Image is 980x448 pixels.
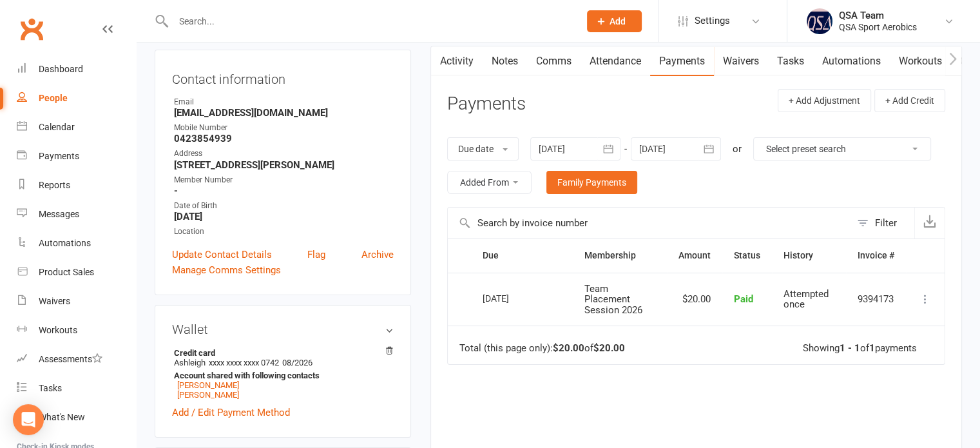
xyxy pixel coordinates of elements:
[172,322,394,336] h3: Wallet
[17,113,136,142] a: Calendar
[174,371,387,380] strong: Account shared with following contacts
[15,13,48,45] a: Clubworx
[17,316,136,345] a: Workouts
[650,46,714,76] a: Payments
[874,89,945,112] button: + Add Credit
[553,342,584,354] strong: $20.00
[483,46,527,76] a: Notes
[209,358,279,367] span: xxxx xxxx xxxx 0742
[39,325,77,335] div: Workouts
[846,273,906,326] td: 9394173
[39,209,79,219] div: Messages
[282,358,312,367] span: 08/2026
[447,137,519,161] button: Due date
[840,342,860,354] strong: 1 - 1
[39,93,68,103] div: People
[17,258,136,287] a: Product Sales
[584,283,642,316] span: Team Placement Session 2026
[581,46,650,76] a: Attendance
[17,171,136,200] a: Reports
[447,171,532,194] button: Added From
[850,208,914,239] button: Filter
[174,200,394,212] div: Date of Birth
[13,404,44,435] div: Open Intercom Messenger
[772,239,846,272] th: History
[448,208,850,239] input: Search by invoice number
[890,46,951,76] a: Workouts
[527,46,581,76] a: Comms
[17,84,136,113] a: People
[174,174,394,186] div: Member Number
[431,46,483,76] a: Activity
[39,180,70,190] div: Reports
[177,380,239,390] a: [PERSON_NAME]
[783,288,829,311] span: Attempted once
[39,296,70,306] div: Waivers
[17,55,136,84] a: Dashboard
[39,64,83,74] div: Dashboard
[839,10,917,21] div: QSA Team
[174,348,387,358] strong: Credit card
[174,122,394,134] div: Mobile Number
[172,247,272,262] a: Update Contact Details
[587,10,642,32] button: Add
[778,89,871,112] button: + Add Adjustment
[39,151,79,161] div: Payments
[17,229,136,258] a: Automations
[174,107,394,119] strong: [EMAIL_ADDRESS][DOMAIN_NAME]
[172,262,281,278] a: Manage Comms Settings
[172,405,290,420] a: Add / Edit Payment Method
[174,185,394,197] strong: -
[610,16,626,26] span: Add
[361,247,394,262] a: Archive
[39,354,102,364] div: Assessments
[714,46,768,76] a: Waivers
[722,239,772,272] th: Status
[39,383,62,393] div: Tasks
[177,390,239,400] a: [PERSON_NAME]
[695,6,730,35] span: Settings
[17,200,136,229] a: Messages
[174,226,394,238] div: Location
[174,133,394,144] strong: 0423854939
[573,239,667,272] th: Membership
[169,12,570,30] input: Search...
[667,273,722,326] td: $20.00
[447,94,526,114] h3: Payments
[39,122,75,132] div: Calendar
[39,267,94,277] div: Product Sales
[174,159,394,171] strong: [STREET_ADDRESS][PERSON_NAME]
[869,342,875,354] strong: 1
[17,403,136,432] a: What's New
[174,148,394,160] div: Address
[875,215,897,231] div: Filter
[733,141,742,157] div: or
[667,239,722,272] th: Amount
[174,96,394,108] div: Email
[813,46,890,76] a: Automations
[471,239,573,272] th: Due
[846,239,906,272] th: Invoice #
[172,67,394,86] h3: Contact information
[307,247,325,262] a: Flag
[17,287,136,316] a: Waivers
[39,238,91,248] div: Automations
[483,288,542,308] div: [DATE]
[803,343,917,354] div: Showing of payments
[546,171,637,194] a: Family Payments
[39,412,85,422] div: What's New
[807,8,832,34] img: thumb_image1645967867.png
[768,46,813,76] a: Tasks
[174,211,394,222] strong: [DATE]
[839,21,917,33] div: QSA Sport Aerobics
[459,343,625,354] div: Total (this page only): of
[17,345,136,374] a: Assessments
[172,346,394,402] li: Ashleigh
[17,374,136,403] a: Tasks
[734,293,753,305] span: Paid
[593,342,625,354] strong: $20.00
[17,142,136,171] a: Payments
